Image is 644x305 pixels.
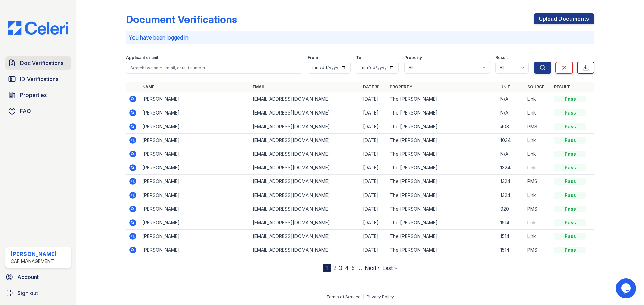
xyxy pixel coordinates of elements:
[525,188,551,202] td: Link
[387,92,497,106] td: The [PERSON_NAME]
[525,106,551,120] td: Link
[525,175,551,188] td: PMS
[554,178,586,185] div: Pass
[142,84,154,89] a: Name
[527,84,544,89] a: Source
[326,294,361,299] a: Terms of Service
[129,33,592,42] p: You have been logged in
[5,72,71,86] a: ID Verifications
[20,75,58,83] span: ID Verifications
[387,106,497,120] td: The [PERSON_NAME]
[360,161,387,175] td: [DATE]
[387,175,497,188] td: The [PERSON_NAME]
[500,84,511,89] a: Unit
[498,147,525,161] td: N/A
[140,188,250,202] td: [PERSON_NAME]
[250,92,360,106] td: [EMAIL_ADDRESS][DOMAIN_NAME]
[554,164,586,171] div: Pass
[365,264,380,271] a: Next ›
[360,230,387,243] td: [DATE]
[387,134,497,147] td: The [PERSON_NAME]
[554,84,570,89] a: Result
[140,92,250,106] td: [PERSON_NAME]
[357,264,362,272] span: …
[387,202,497,216] td: The [PERSON_NAME]
[360,92,387,106] td: [DATE]
[498,216,525,230] td: 1514
[525,120,551,134] td: PMS
[498,120,525,134] td: 403
[495,55,508,60] label: Result
[498,230,525,243] td: 1514
[387,147,497,161] td: The [PERSON_NAME]
[250,147,360,161] td: [EMAIL_ADDRESS][DOMAIN_NAME]
[250,243,360,257] td: [EMAIL_ADDRESS][DOMAIN_NAME]
[525,202,551,216] td: PMS
[554,192,586,199] div: Pass
[250,175,360,188] td: [EMAIL_ADDRESS][DOMAIN_NAME]
[554,151,586,157] div: Pass
[250,134,360,147] td: [EMAIL_ADDRESS][DOMAIN_NAME]
[525,161,551,175] td: Link
[498,161,525,175] td: 1324
[554,137,586,144] div: Pass
[140,147,250,161] td: [PERSON_NAME]
[554,109,586,116] div: Pass
[554,247,586,253] div: Pass
[140,134,250,147] td: [PERSON_NAME]
[387,188,497,202] td: The [PERSON_NAME]
[525,216,551,230] td: Link
[140,120,250,134] td: [PERSON_NAME]
[356,55,361,60] label: To
[554,123,586,130] div: Pass
[140,230,250,243] td: [PERSON_NAME]
[387,230,497,243] td: The [PERSON_NAME]
[360,188,387,202] td: [DATE]
[554,206,586,212] div: Pass
[382,264,397,271] a: Last »
[367,294,394,299] a: Privacy Policy
[17,289,38,297] span: Sign out
[360,120,387,134] td: [DATE]
[140,202,250,216] td: [PERSON_NAME]
[5,56,71,70] a: Doc Verifications
[498,92,525,106] td: N/A
[525,134,551,147] td: Link
[498,202,525,216] td: 920
[498,134,525,147] td: 1034
[3,21,74,35] img: CE_Logo_Blue-a8612792a0a2168367f1c8372b55b34899dd931a85d93a1a3d3e32e68fde9ad4.png
[3,270,74,284] a: Account
[140,175,250,188] td: [PERSON_NAME]
[404,55,422,60] label: Property
[387,216,497,230] td: The [PERSON_NAME]
[360,216,387,230] td: [DATE]
[345,264,349,271] a: 4
[250,188,360,202] td: [EMAIL_ADDRESS][DOMAIN_NAME]
[140,161,250,175] td: [PERSON_NAME]
[3,286,74,300] a: Sign out
[250,161,360,175] td: [EMAIL_ADDRESS][DOMAIN_NAME]
[140,106,250,120] td: [PERSON_NAME]
[363,294,364,299] div: |
[339,264,342,271] a: 3
[387,161,497,175] td: The [PERSON_NAME]
[250,216,360,230] td: [EMAIL_ADDRESS][DOMAIN_NAME]
[554,233,586,240] div: Pass
[250,202,360,216] td: [EMAIL_ADDRESS][DOMAIN_NAME]
[525,92,551,106] td: Link
[360,202,387,216] td: [DATE]
[250,106,360,120] td: [EMAIL_ADDRESS][DOMAIN_NAME]
[498,243,525,257] td: 1514
[360,147,387,161] td: [DATE]
[20,59,63,67] span: Doc Verifications
[126,13,237,25] div: Document Verifications
[498,188,525,202] td: 1324
[525,147,551,161] td: Link
[20,91,47,99] span: Properties
[525,230,551,243] td: Link
[20,107,31,115] span: FAQ
[250,230,360,243] td: [EMAIL_ADDRESS][DOMAIN_NAME]
[308,55,318,60] label: From
[554,219,586,226] div: Pass
[140,243,250,257] td: [PERSON_NAME]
